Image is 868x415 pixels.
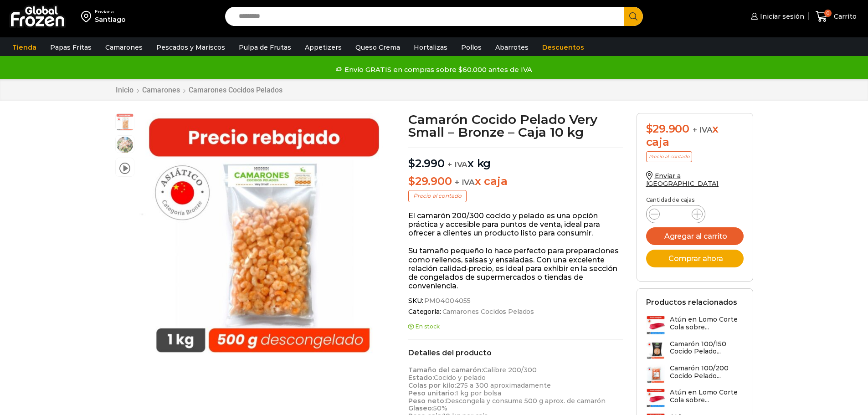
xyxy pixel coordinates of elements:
p: Precio al contado [646,151,692,162]
strong: Peso unitario: [408,389,456,397]
span: Iniciar sesión [758,12,804,21]
p: El camarón 200/300 cocido y pelado es una opción práctica y accesible para puntos de venta, ideal... [408,211,623,238]
a: Enviar a [GEOGRAPHIC_DATA] [646,172,719,188]
span: Categoría: [408,308,623,316]
strong: Glaseo: [408,404,433,412]
a: Atún en Lomo Corte Cola sobre... [646,316,744,335]
a: Camarón 100/150 Cocido Pelado... [646,340,744,360]
p: En stock [408,323,623,330]
h3: Camarón 100/150 Cocido Pelado... [670,340,744,356]
a: Appetizers [300,39,346,56]
h2: Detalles del producto [408,348,623,357]
span: $ [408,157,415,170]
div: 1 / 3 [139,113,389,363]
button: Search button [624,7,643,26]
nav: Breadcrumb [115,86,283,94]
a: 0 Carrito [813,6,859,27]
span: SKU: [408,297,623,305]
a: Papas Fritas [46,39,96,56]
h3: Atún en Lomo Corte Cola sobre... [670,389,744,404]
bdi: 29.900 [646,122,689,135]
span: $ [646,122,653,135]
div: x caja [646,123,744,149]
a: Queso Crema [351,39,405,56]
strong: Estado: [408,374,434,382]
a: Camarones Cocidos Pelados [188,86,283,94]
p: Precio al contado [408,190,467,202]
p: x caja [408,175,623,188]
p: Su tamaño pequeño lo hace perfecto para preparaciones como rellenos, salsas y ensaladas. Con una ... [408,246,623,290]
strong: Colas por kilo: [408,381,456,389]
strong: Tamaño del camarón: [408,366,483,374]
img: very small [139,113,389,363]
input: Product quantity [667,208,684,220]
span: $ [408,174,415,188]
span: 0 [824,10,832,17]
a: Camarones Cocidos Pelados [441,308,534,316]
span: + IVA [693,125,713,134]
a: Inicio [115,86,134,94]
a: Pollos [457,39,486,56]
a: Camarón 100/200 Cocido Pelado... [646,364,744,384]
h1: Camarón Cocido Pelado Very Small – Bronze – Caja 10 kg [408,113,623,138]
img: address-field-icon.svg [81,9,95,24]
a: Descuentos [538,39,589,56]
a: Pulpa de Frutas [234,39,296,56]
span: + IVA [455,178,475,187]
h3: Atún en Lomo Corte Cola sobre... [670,316,744,331]
bdi: 2.990 [408,157,445,170]
a: Camarones [142,86,180,94]
a: Hortalizas [409,39,452,56]
a: Iniciar sesión [749,7,804,26]
a: Camarones [101,39,147,56]
span: + IVA [447,160,467,169]
button: Comprar ahora [646,250,744,267]
bdi: 29.900 [408,174,452,188]
h2: Productos relacionados [646,298,737,307]
div: Santiago [95,15,126,24]
span: PM04004055 [423,297,471,305]
div: Enviar a [95,9,126,15]
a: Tienda [8,39,41,56]
p: x kg [408,148,623,170]
p: Cantidad de cajas [646,197,744,203]
span: very small [116,113,134,132]
h3: Camarón 100/200 Cocido Pelado... [670,364,744,380]
span: very-small [116,136,134,154]
a: Atún en Lomo Corte Cola sobre... [646,389,744,408]
a: Pescados y Mariscos [152,39,230,56]
span: Carrito [832,12,857,21]
button: Agregar al carrito [646,227,744,245]
strong: Peso neto: [408,397,446,405]
a: Abarrotes [491,39,533,56]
